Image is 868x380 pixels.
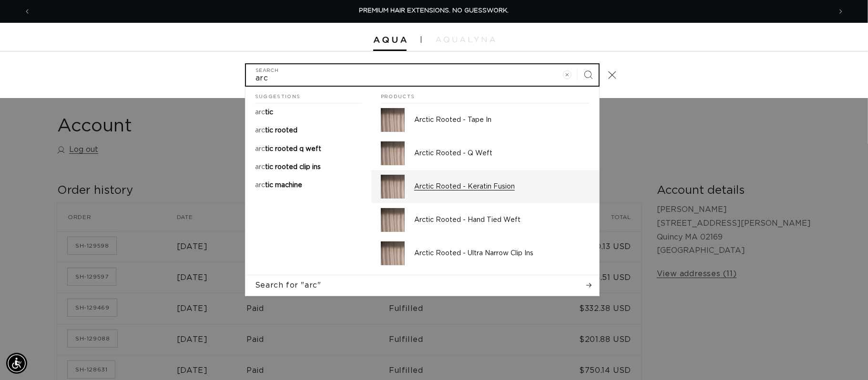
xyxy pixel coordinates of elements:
p: arctic rooted clip ins [255,163,321,171]
p: Arctic Rooted - Hand Tied Weft [414,216,590,224]
p: arctic machine [255,181,302,190]
p: arctic rooted q weft [255,145,321,153]
mark: arc [255,182,265,189]
mark: arc [255,109,265,116]
button: Next announcement [830,2,851,20]
a: arctic rooted q weft [245,140,371,158]
button: Previous announcement [17,2,38,20]
h2: Products [381,87,590,104]
p: arctic rooted [255,126,297,135]
span: Search for "arc" [255,280,321,290]
img: Aqua Hair Extensions [373,37,407,43]
span: PREMIUM HAIR EXTENSIONS. NO GUESSWORK. [359,8,509,14]
mark: arc [255,146,265,152]
span: tic [265,109,273,116]
a: Arctic Rooted - Ultra Narrow Clip Ins [371,237,599,270]
mark: arc [255,164,265,170]
p: Arctic Rooted - Ultra Narrow Clip Ins [414,249,590,258]
a: Arctic Rooted - Q Weft [371,137,599,170]
a: Arctic Rooted - Tape In [371,103,599,137]
img: Arctic Rooted - Tape In [381,108,405,132]
mark: arc [255,127,265,134]
input: Search [246,64,599,86]
a: arctic machine [245,176,371,194]
p: Arctic Rooted - Keratin Fusion [414,182,590,191]
h2: Suggestions [255,87,362,104]
p: Arctic Rooted - Tape In [414,116,590,124]
img: Arctic Rooted - Q Weft [381,141,405,165]
a: arctic rooted [245,121,371,140]
iframe: Chat Widget [820,334,868,380]
span: tic rooted clip ins [265,164,321,170]
a: arctic [245,103,371,121]
img: Arctic Rooted - Hand Tied Weft [381,208,405,232]
span: tic rooted [265,127,297,134]
p: Arctic Rooted - Q Weft [414,149,590,158]
a: arctic rooted clip ins [245,158,371,176]
a: Arctic Rooted - Hand Tied Weft [371,203,599,237]
img: aqualyna.com [436,37,495,42]
button: Search [578,64,599,85]
img: Arctic Rooted - Ultra Narrow Clip Ins [381,241,405,265]
div: Accessibility Menu [6,353,27,374]
a: Arctic Rooted - Keratin Fusion [371,170,599,203]
button: Close [602,64,623,85]
img: Arctic Rooted - Keratin Fusion [381,175,405,199]
span: tic machine [265,182,302,189]
button: Clear search term [557,64,578,85]
span: tic rooted q weft [265,146,321,152]
p: arctic [255,108,273,117]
